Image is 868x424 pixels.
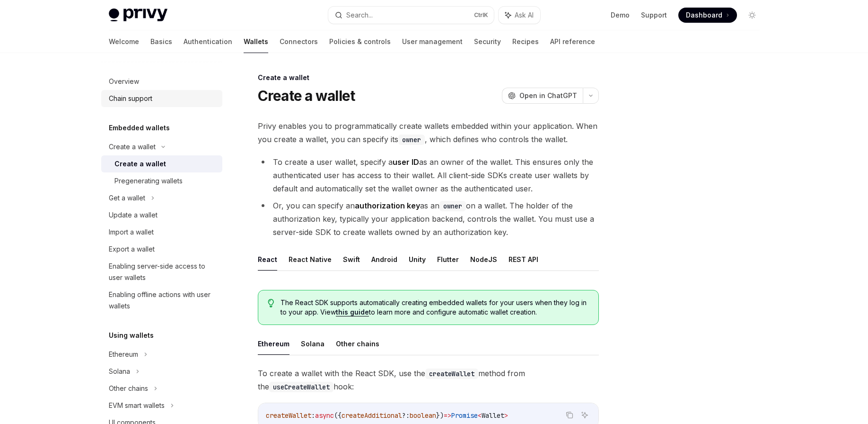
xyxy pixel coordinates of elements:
div: Create a wallet [109,141,156,153]
span: async [315,411,334,420]
div: Get a wallet [109,192,145,204]
span: Wallet [482,411,504,420]
a: Support [641,10,667,20]
a: Export a wallet [101,241,222,258]
div: Search... [346,9,373,21]
button: Solana [301,333,324,355]
span: boolean [410,411,436,420]
div: Import a wallet [109,226,154,238]
div: Enabling server-side access to user wallets [109,261,217,283]
button: Search...CtrlK [328,7,494,24]
a: Overview [101,73,222,90]
button: Open in ChatGPT [502,88,583,104]
button: Ask AI [579,409,591,421]
button: NodeJS [470,248,497,271]
strong: user ID [393,157,419,167]
div: Create a wallet [114,158,166,170]
a: Wallets [244,30,268,53]
button: React Native [289,248,332,271]
a: Recipes [512,30,539,53]
span: createWallet [266,411,311,420]
a: Enabling offline actions with user wallets [101,286,222,315]
span: }) [436,411,444,420]
code: createWallet [425,369,478,379]
span: To create a wallet with the React SDK, use the method from the hook: [258,367,599,393]
span: ?: [402,411,410,420]
span: The React SDK supports automatically creating embedded wallets for your users when they log in to... [281,298,588,317]
code: owner [398,135,425,145]
h5: Embedded wallets [109,122,170,134]
span: > [504,411,508,420]
code: owner [439,201,466,211]
span: Open in ChatGPT [519,91,577,100]
div: Pregenerating wallets [114,175,183,187]
button: Unity [409,248,426,271]
button: Other chains [336,333,379,355]
a: Enabling server-side access to user wallets [101,258,222,286]
a: Demo [611,10,630,20]
button: Ethereum [258,333,289,355]
a: Authentication [184,30,232,53]
a: Basics [150,30,172,53]
code: useCreateWallet [269,382,333,392]
div: EVM smart wallets [109,400,165,411]
a: Import a wallet [101,224,222,241]
li: Or, you can specify an as an on a wallet. The holder of the authorization key, typically your app... [258,199,599,239]
button: Toggle dark mode [745,8,760,23]
div: Chain support [109,93,152,104]
div: Create a wallet [258,73,599,82]
button: Copy the contents from the code block [563,409,576,421]
a: Chain support [101,90,222,107]
li: To create a user wallet, specify a as an owner of the wallet. This ensures only the authenticated... [258,155,599,195]
h5: Using wallets [109,330,154,341]
a: Create a wallet [101,155,222,172]
a: Connectors [280,30,318,53]
div: Other chains [109,383,148,394]
h1: Create a wallet [258,87,355,104]
span: Promise [451,411,478,420]
div: Export a wallet [109,244,155,255]
div: Ethereum [109,349,138,360]
a: Dashboard [678,8,737,23]
a: Welcome [109,30,139,53]
span: createAdditional [342,411,402,420]
div: Enabling offline actions with user wallets [109,289,217,312]
a: this guide [336,308,369,316]
a: Update a wallet [101,207,222,224]
strong: authorization key [355,201,420,210]
a: Security [474,30,501,53]
span: ({ [334,411,342,420]
button: Flutter [437,248,459,271]
button: Android [371,248,397,271]
button: REST API [509,248,538,271]
a: User management [402,30,463,53]
button: Ask AI [499,7,540,24]
a: Policies & controls [329,30,391,53]
button: React [258,248,277,271]
a: Pregenerating wallets [101,172,222,189]
svg: Tip [268,299,274,307]
span: Ask AI [515,10,534,20]
span: < [478,411,482,420]
div: Update a wallet [109,209,158,221]
span: : [311,411,315,420]
a: API reference [550,30,595,53]
span: => [444,411,451,420]
span: Privy enables you to programmatically create wallets embedded within your application. When you c... [258,119,599,146]
img: light logo [109,9,167,22]
span: Ctrl K [474,11,488,19]
div: Overview [109,76,139,87]
button: Swift [343,248,360,271]
span: Dashboard [686,10,722,20]
div: Solana [109,366,130,377]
